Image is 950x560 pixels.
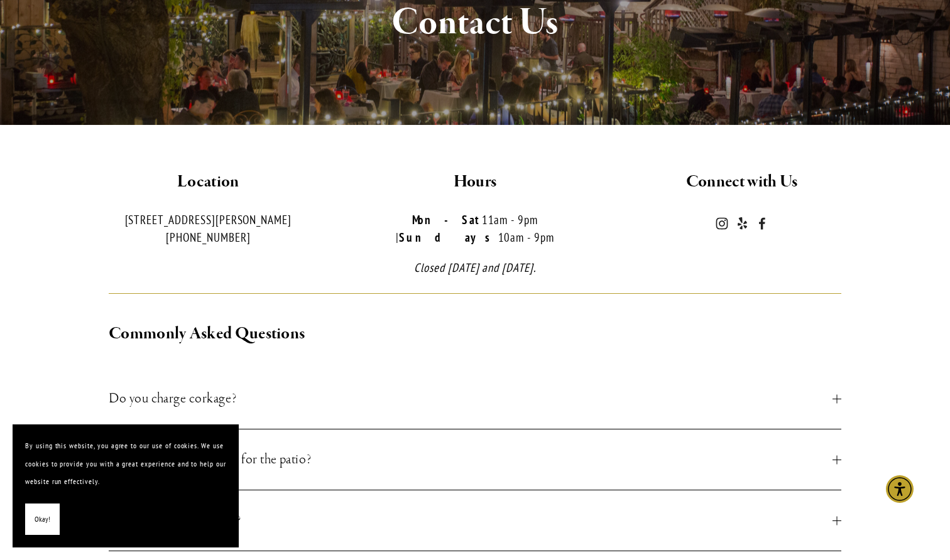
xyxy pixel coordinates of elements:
[756,217,768,230] a: Novo Restaurant and Lounge
[412,212,482,227] strong: Mon-Sat
[109,429,841,490] button: Can I make a reservation for the patio?
[85,211,331,247] p: [STREET_ADDRESS][PERSON_NAME] [PHONE_NUMBER]
[109,448,833,471] span: Can I make a reservation for the patio?
[736,217,748,230] a: Yelp
[109,490,841,551] button: Where do I find parking?
[352,211,598,247] p: 11am - 9pm | 10am - 9pm
[109,387,833,410] span: Do you charge corkage?
[109,509,833,532] span: Where do I find parking?
[352,169,598,195] h2: Hours
[109,369,841,429] button: Do you charge corkage?
[716,217,728,230] a: Instagram
[414,260,536,275] em: Closed [DATE] and [DATE].
[886,475,914,503] div: Accessibility Menu
[619,169,865,195] h2: Connect with Us
[25,503,60,536] button: Okay!
[13,424,239,547] section: Cookie banner
[25,437,226,491] p: By using this website, you agree to our use of cookies. We use cookies to provide you with a grea...
[109,321,841,347] h2: Commonly Asked Questions
[35,510,50,529] span: Okay!
[399,230,498,245] strong: Sundays
[85,169,331,195] h2: Location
